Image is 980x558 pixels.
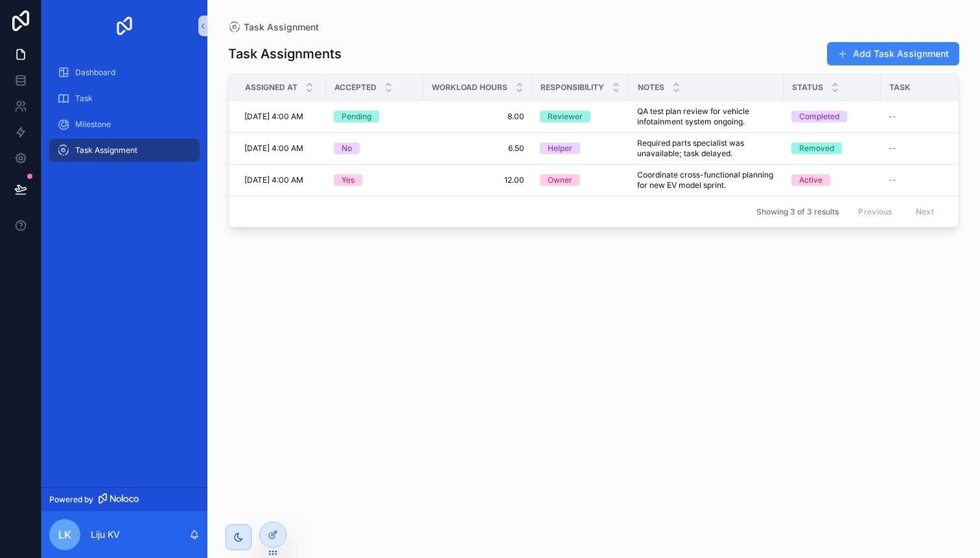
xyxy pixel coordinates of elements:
span: -- [889,111,896,122]
a: [DATE] 4:00 AM [244,175,318,185]
span: Task Assignment [244,21,319,34]
span: Task [889,82,911,93]
a: Task [49,87,200,110]
span: Task [75,93,93,104]
a: Required parts specialist was unavailable; task delayed. [637,138,776,159]
span: Responsibility [541,82,604,93]
span: Milestone [75,119,111,130]
p: Liju KV [91,528,120,541]
span: [DATE] 4:00 AM [244,111,303,122]
a: Owner [540,174,622,186]
div: Reviewer [548,111,583,122]
a: -- [889,143,970,154]
span: Dashboard [75,67,115,78]
a: No [334,143,415,154]
span: -- [889,175,896,185]
a: -- [889,111,970,122]
a: 8.00 [431,111,524,122]
div: Yes [342,174,355,186]
div: Owner [548,174,572,186]
a: QA test plan review for vehicle infotainment system ongoing. [637,106,776,127]
h1: Task Assignments [228,45,342,63]
a: [DATE] 4:00 AM [244,143,318,154]
div: scrollable content [41,52,207,179]
div: Removed [799,143,834,154]
span: Showing 3 of 3 results [756,207,839,217]
a: Active [791,174,873,186]
a: Pending [334,111,415,122]
a: Yes [334,174,415,186]
span: Task Assignment [75,145,137,156]
a: [DATE] 4:00 AM [244,111,318,122]
span: Status [792,82,823,93]
a: Dashboard [49,61,200,84]
span: Powered by [49,494,93,505]
img: App logo [114,16,135,36]
div: No [342,143,352,154]
div: Completed [799,111,839,122]
a: 6.50 [431,143,524,154]
a: Helper [540,143,622,154]
span: -- [889,143,896,154]
span: Assigned At [245,82,297,93]
span: Accepted [334,82,377,93]
span: Notes [638,82,664,93]
a: Task Assignment [49,139,200,162]
span: [DATE] 4:00 AM [244,175,303,185]
span: Workload Hours [432,82,507,93]
a: -- [889,175,970,185]
a: Task Assignment [228,21,319,34]
div: Pending [342,111,371,122]
span: [DATE] 4:00 AM [244,143,303,154]
a: Milestone [49,113,200,136]
a: Completed [791,111,873,122]
a: Coordinate cross-functional planning for new EV model sprint. [637,170,776,191]
a: Removed [791,143,873,154]
div: Helper [548,143,572,154]
button: Add Task Assignment [827,42,959,65]
a: Reviewer [540,111,622,122]
a: 12.00 [431,175,524,185]
a: Powered by [41,487,207,511]
span: LK [58,527,71,542]
div: Active [799,174,822,186]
